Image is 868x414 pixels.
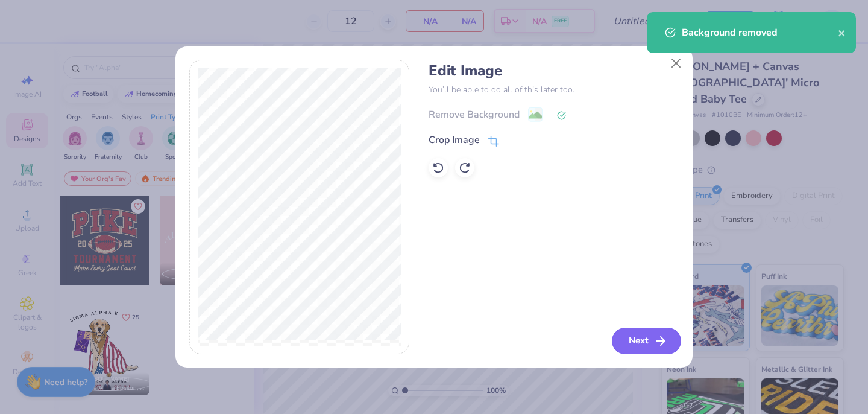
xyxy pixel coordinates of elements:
p: You’ll be able to do all of this later too. [429,83,679,96]
div: Background removed [682,25,838,40]
div: Crop Image [429,133,480,147]
button: Next [612,328,681,354]
h4: Edit Image [429,62,679,80]
button: close [838,25,846,40]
